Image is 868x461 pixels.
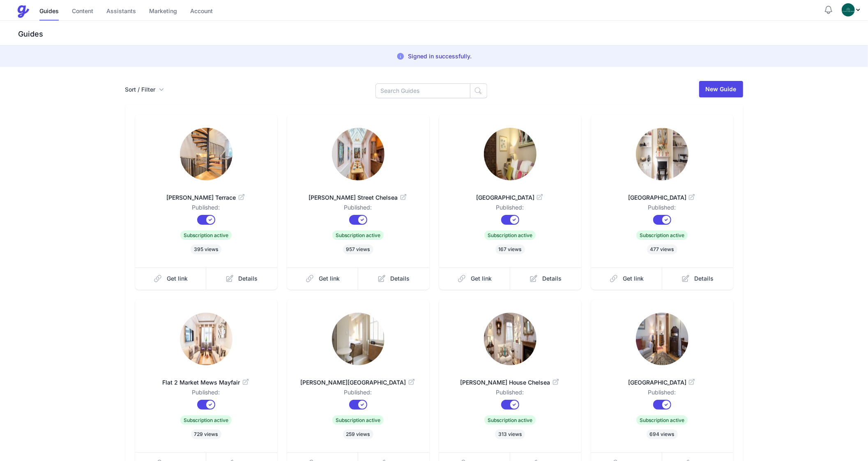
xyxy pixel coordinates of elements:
[148,388,264,400] dd: Published:
[191,244,221,254] span: 395 views
[452,369,568,388] a: [PERSON_NAME] House Chelsea
[148,194,264,202] span: [PERSON_NAME] Terrace
[484,230,536,240] span: Subscription active
[842,3,861,16] div: Profile Menu
[135,267,207,290] a: Get link
[623,274,644,283] span: Get link
[287,267,359,290] a: Get link
[180,128,233,180] img: mtasz01fldrr9v8cnif9arsj44ov
[484,415,536,425] span: Subscription active
[239,274,258,283] span: Details
[604,203,720,215] dd: Published:
[332,128,384,180] img: wq8sw0j47qm6nw759ko380ndfzun
[300,378,416,387] span: [PERSON_NAME][GEOGRAPHIC_DATA]
[332,230,384,240] span: Subscription active
[591,267,663,290] a: Get link
[495,244,525,254] span: 167 views
[300,203,416,215] dd: Published:
[824,5,833,15] button: Notifications
[543,274,562,283] span: Details
[125,85,164,94] button: Sort / Filter
[452,184,568,203] a: [GEOGRAPHIC_DATA]
[190,3,213,21] a: Account
[391,274,410,283] span: Details
[332,313,384,365] img: id17mszkkv9a5w23y0miri8fotce
[636,230,688,240] span: Subscription active
[180,313,233,365] img: xcoem7jyjxpu3fgtqe3kd93uc2z7
[495,429,525,439] span: 313 views
[647,244,677,254] span: 477 views
[452,388,568,400] dd: Published:
[699,81,743,97] a: New Guide
[300,388,416,400] dd: Published:
[439,267,511,290] a: Get link
[191,429,221,439] span: 729 views
[636,313,688,365] img: htmfqqdj5w74wrc65s3wna2sgno2
[452,203,568,215] dd: Published:
[148,203,264,215] dd: Published:
[452,378,568,387] span: [PERSON_NAME] House Chelsea
[106,3,136,21] a: Assistants
[148,184,264,203] a: [PERSON_NAME] Terrace
[604,388,720,400] dd: Published:
[471,274,492,283] span: Get link
[604,194,720,202] span: [GEOGRAPHIC_DATA]
[695,274,714,283] span: Details
[343,244,373,254] span: 957 views
[343,429,373,439] span: 259 views
[319,274,340,283] span: Get link
[484,128,536,180] img: 9b5v0ir1hdq8hllsqeesm40py5rd
[636,415,688,425] span: Subscription active
[148,369,264,388] a: Flat 2 Market Mews Mayfair
[662,267,733,290] a: Details
[647,429,678,439] span: 694 views
[375,83,470,98] input: Search Guides
[39,3,59,21] a: Guides
[604,369,720,388] a: [GEOGRAPHIC_DATA]
[510,267,581,290] a: Details
[148,378,264,387] span: Flat 2 Market Mews Mayfair
[636,128,688,180] img: hdmgvwaq8kfuacaafu0ghkkjd0oq
[332,415,384,425] span: Subscription active
[167,274,188,283] span: Get link
[300,194,416,202] span: [PERSON_NAME] Street Chelsea
[206,267,277,290] a: Details
[180,230,232,240] span: Subscription active
[358,267,429,290] a: Details
[842,3,855,16] img: oovs19i4we9w73xo0bfpgswpi0cd
[300,369,416,388] a: [PERSON_NAME][GEOGRAPHIC_DATA]
[408,52,472,60] p: Signed in successfully.
[604,184,720,203] a: [GEOGRAPHIC_DATA]
[149,3,177,21] a: Marketing
[16,5,30,18] img: Guestive Guides
[604,378,720,387] span: [GEOGRAPHIC_DATA]
[484,313,536,365] img: qm23tyanh8llne9rmxzedgaebrr7
[452,194,568,202] span: [GEOGRAPHIC_DATA]
[300,184,416,203] a: [PERSON_NAME] Street Chelsea
[180,415,232,425] span: Subscription active
[72,3,93,21] a: Content
[16,29,868,39] h3: Guides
